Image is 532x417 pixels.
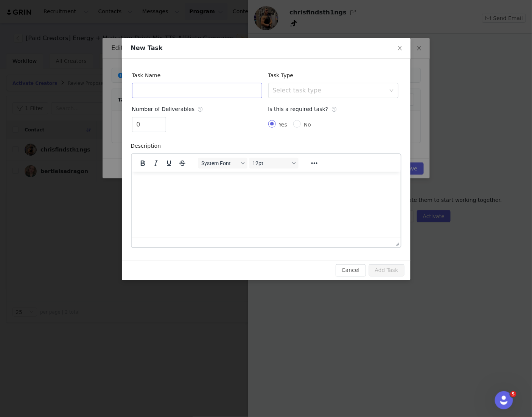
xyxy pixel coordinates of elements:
[268,72,297,78] label: Task Type
[176,158,189,169] button: Strikethrough
[201,160,238,166] span: System Font
[198,158,247,169] button: Fonts
[389,88,394,94] i: icon: down
[132,72,165,78] label: Task Name
[131,44,163,52] span: New Task
[249,158,299,169] button: Font sizes
[136,158,149,169] button: Bold
[163,158,176,169] button: Underline
[336,264,366,276] button: Cancel
[389,38,411,59] button: Close
[308,158,321,169] button: Reveal or hide additional toolbar items
[276,122,291,128] span: Yes
[268,106,337,112] span: Is this a required task?
[132,172,401,238] iframe: Rich Text Area
[397,45,403,51] i: icon: close
[495,391,513,409] iframe: Intercom live chat
[149,158,162,169] button: Italic
[132,106,204,112] span: Number of Deliverables
[510,391,516,397] span: 5
[301,122,314,128] span: No
[369,264,404,276] button: Add Task
[252,160,289,166] span: 12pt
[131,143,165,149] label: Description
[393,238,401,247] div: Press the Up and Down arrow keys to resize the editor.
[273,87,386,94] div: Select task type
